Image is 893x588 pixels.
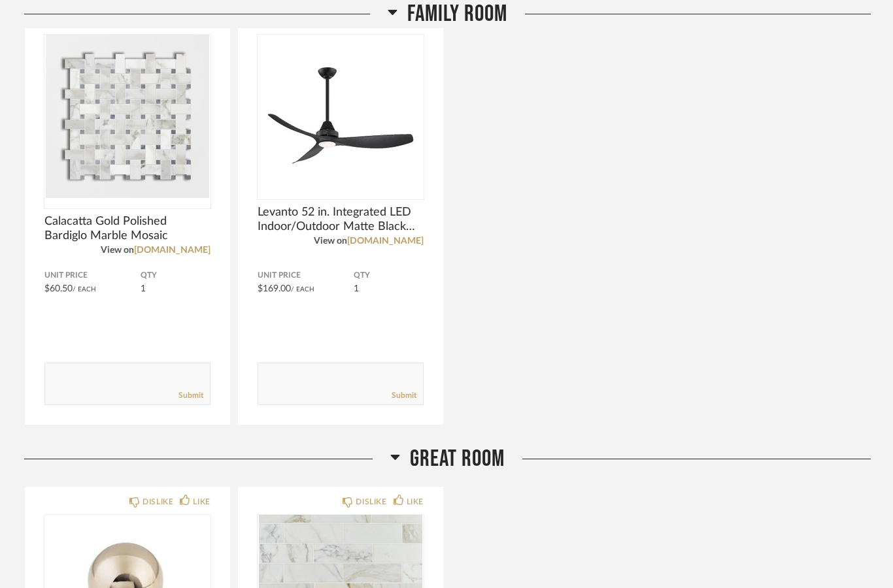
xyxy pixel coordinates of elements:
span: Calacatta Gold Polished Bardiglo Marble Mosaic [44,214,211,243]
a: Submit [178,390,203,401]
span: QTY [141,270,211,281]
a: [DOMAIN_NAME] [347,237,424,246]
span: Levanto 52 in. Integrated LED Indoor/Outdoor Matte Black Ceiling Fan with Light Kit and Remote Co... [258,205,424,234]
div: LIKE [193,495,210,508]
span: / Each [291,286,314,293]
span: 1 [141,284,146,293]
a: Submit [392,390,416,401]
div: DISLIKE [143,495,173,508]
span: $169.00 [258,284,291,293]
span: Unit Price [44,270,141,281]
span: View on [101,246,134,255]
div: LIKE [407,495,424,508]
span: $60.50 [44,284,73,293]
span: View on [314,237,347,246]
div: 0 [44,35,211,198]
span: / Each [73,286,96,293]
img: undefined [258,35,424,198]
span: Great Room [410,445,505,473]
span: Unit Price [258,270,354,281]
span: 1 [354,284,359,293]
img: undefined [44,35,211,198]
a: [DOMAIN_NAME] [134,246,211,255]
span: QTY [354,270,424,281]
div: DISLIKE [356,495,386,508]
